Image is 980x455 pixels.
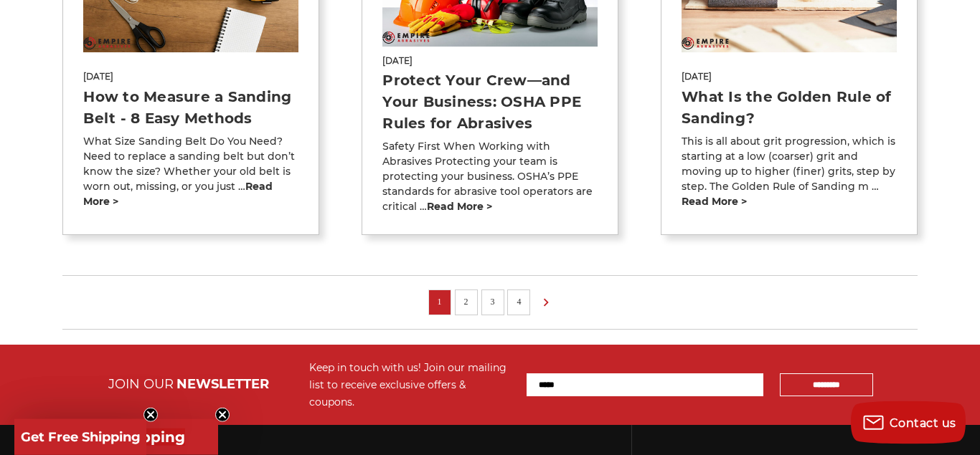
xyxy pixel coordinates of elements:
span: [DATE] [682,70,896,83]
a: read more > [682,195,747,208]
a: What Is the Golden Rule of Sanding? [682,88,892,127]
div: Get Free ShippingClose teaser [14,419,218,455]
a: How to Measure a Sanding Belt - 8 Easy Methods [83,88,291,127]
a: 1 [433,294,447,310]
div: Keep in touch with us! Join our mailing list to receive exclusive offers & coupons. [309,359,512,411]
button: Contact us [851,401,966,444]
span: [DATE] [382,54,597,67]
div: Get Free ShippingClose teaser [14,419,146,455]
a: read more > [83,180,273,208]
a: 3 [486,294,500,310]
a: 4 [512,294,526,310]
p: Safety First When Working with Abrasives Protecting your team is protecting your business. OSHA’s... [382,139,597,214]
a: Protect Your Crew—and Your Business: OSHA PPE Rules for Abrasives [382,72,581,132]
span: JOIN OUR [108,376,174,392]
span: [DATE] [83,70,298,83]
span: Contact us [890,416,956,430]
p: What Size Sanding Belt Do You Need? Need to replace a sanding belt but don’t know the size? Wheth... [83,134,298,209]
span: NEWSLETTER [176,376,269,392]
p: This is all about grit progression, which is starting at a low (coarser) grit and moving up to hi... [682,134,896,209]
span: Get Free Shipping [21,429,141,445]
a: read more > [427,200,492,213]
a: 2 [459,294,473,310]
button: Close teaser [143,408,158,422]
button: Close teaser [215,408,230,422]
